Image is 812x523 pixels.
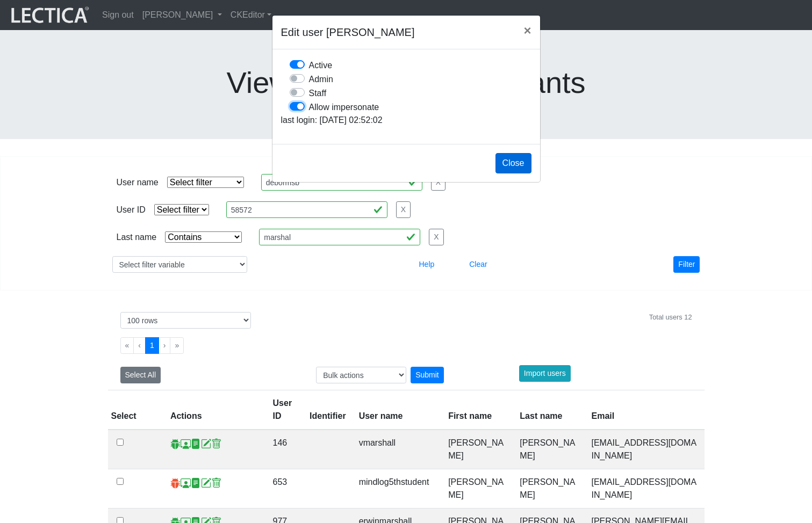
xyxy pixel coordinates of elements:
[495,153,531,173] button: Close
[281,24,415,40] h5: Edit user [PERSON_NAME]
[515,16,540,46] button: Close
[309,86,327,100] label: Staff
[523,23,531,38] span: ×
[309,72,333,86] label: Admin
[309,100,379,114] label: Allow impersonate
[309,58,333,72] label: Active
[281,114,531,127] p: last login: [DATE] 02:52:02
